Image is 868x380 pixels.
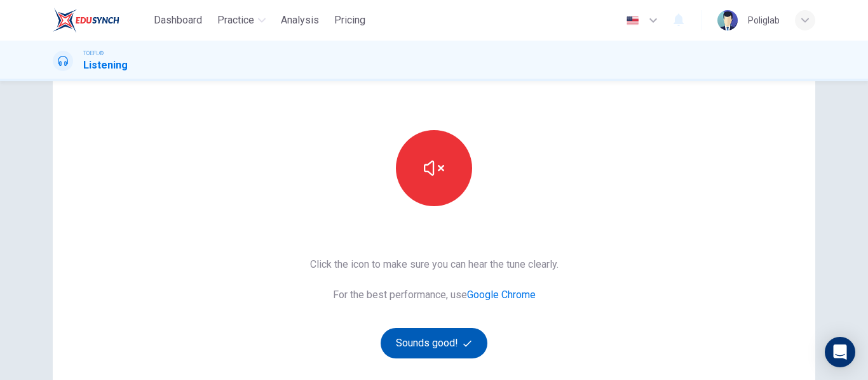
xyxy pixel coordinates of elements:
span: For the best performance, use [310,287,559,303]
button: Analysis [276,9,324,32]
h1: Listening [83,58,128,73]
img: Profile picture [717,10,738,30]
span: Practice [217,13,254,28]
img: en [625,16,641,25]
a: EduSynch logo [53,8,149,33]
span: Dashboard [154,13,202,28]
div: Open Intercom Messenger [825,337,855,367]
button: Sounds good! [381,328,487,358]
button: Practice [212,9,271,32]
div: Poliglab [748,13,780,28]
span: TOEFL® [83,49,104,58]
button: Pricing [329,9,370,32]
span: Click the icon to make sure you can hear the tune clearly. [310,257,559,272]
span: Pricing [334,13,365,28]
a: Google Chrome [467,289,536,301]
span: Analysis [281,13,319,28]
button: Dashboard [149,9,207,32]
img: EduSynch logo [53,8,119,33]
